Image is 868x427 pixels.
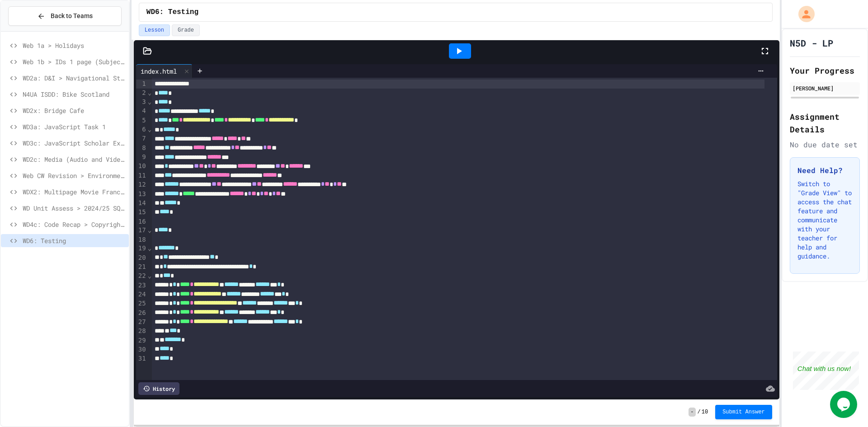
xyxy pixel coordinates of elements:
[830,391,859,418] iframe: chat widget
[147,226,152,234] span: Fold line
[23,187,125,197] span: WDX2: Multipage Movie Franchise
[136,226,147,235] div: 17
[136,144,147,153] div: 8
[147,126,152,133] span: Fold line
[136,190,147,199] div: 13
[793,352,859,390] iframe: chat widget
[136,272,147,281] div: 22
[136,309,147,318] div: 26
[136,235,147,244] div: 18
[136,290,147,299] div: 24
[147,244,152,252] span: Fold line
[136,263,147,272] div: 21
[136,180,147,189] div: 12
[689,408,695,417] span: -
[23,138,125,148] span: WD3c: JavaScript Scholar Example
[136,64,193,78] div: index.html
[23,155,125,164] span: WD2c: Media (Audio and Video)
[797,165,852,176] h3: Need Help?
[147,272,152,279] span: Fold line
[136,66,181,76] div: index.html
[790,110,860,136] h2: Assignment Details
[136,244,147,253] div: 19
[136,208,147,217] div: 15
[23,106,125,115] span: WD2x: Bridge Cafe
[23,220,125,229] span: WD4c: Code Recap > Copyright Designs & Patents Act
[790,37,833,49] h1: N5D - LP
[51,11,93,21] span: Back to Teams
[136,253,147,263] div: 20
[790,139,860,150] div: No due date set
[136,153,147,162] div: 9
[139,24,170,36] button: Lesson
[722,408,765,416] span: Submit Answer
[136,354,147,363] div: 31
[136,171,147,180] div: 11
[136,336,147,345] div: 29
[136,318,147,327] div: 27
[715,405,772,419] button: Submit Answer
[702,408,708,416] span: 10
[136,199,147,208] div: 14
[147,98,152,105] span: Fold line
[136,327,147,336] div: 28
[136,345,147,354] div: 30
[136,281,147,290] div: 23
[147,89,152,96] span: Fold line
[136,299,147,308] div: 25
[23,236,125,245] span: WD6: Testing
[23,203,125,213] span: WD Unit Assess > 2024/25 SQA Assignment
[136,107,147,116] div: 4
[23,89,125,99] span: N4UA ISDD: Bike Scotland
[136,217,147,226] div: 16
[797,179,852,261] p: Switch to "Grade View" to access the chat feature and communicate with your teacher for help and ...
[138,382,179,395] div: History
[8,6,122,26] button: Back to Teams
[136,116,147,125] div: 5
[136,134,147,143] div: 7
[136,80,147,89] div: 1
[789,4,817,24] div: My Account
[23,57,125,66] span: Web 1b > IDs 1 page (Subjects)
[172,24,200,36] button: Grade
[698,408,701,416] span: /
[23,73,125,83] span: WD2a: D&I > Navigational Structure & Wireframes
[136,89,147,98] div: 2
[23,171,125,180] span: Web CW Revision > Environmental Impact
[136,98,147,107] div: 3
[23,41,125,50] span: Web 1a > Holidays
[790,64,860,77] h2: Your Progress
[23,122,125,131] span: WD3a: JavaScript Task 1
[793,84,857,92] div: [PERSON_NAME]
[136,162,147,171] div: 10
[136,125,147,134] div: 6
[146,7,198,18] span: WD6: Testing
